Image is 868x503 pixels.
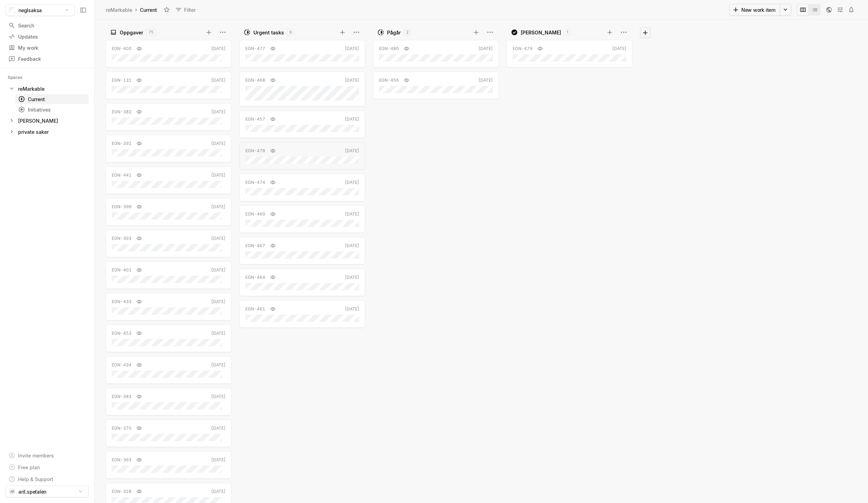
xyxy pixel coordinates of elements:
div: EGN-370 [112,425,132,431]
div: EGN-474 [245,179,265,186]
div: 9 [287,29,294,36]
a: EGN-479[DATE] [507,40,632,67]
div: EGN-477[DATE] [239,38,365,70]
div: EGN-398 [112,204,132,210]
a: EGN-453[DATE] [106,325,231,352]
a: EGN-469[DATE] [239,205,365,233]
a: Invite members [6,450,89,461]
div: grid [239,38,368,503]
div: Spaces [8,74,31,81]
div: EGN-393[DATE] [106,228,231,259]
div: [DATE] [345,274,359,281]
div: EGN-382[DATE] [106,101,231,133]
div: EGN-464 [245,274,265,281]
div: EGN-434 [112,362,132,368]
div: Current [139,5,158,15]
div: 1 [564,29,571,36]
div: EGN-461[DATE] [239,298,365,330]
div: [DATE] [211,109,226,115]
div: [DATE] [612,46,626,52]
a: EGN-392[DATE] [106,135,231,162]
a: EGN-456[DATE] [373,72,499,99]
div: Initiatives [18,106,86,113]
div: Invite members [18,452,54,459]
div: EGN-441[DATE] [106,164,231,196]
div: EGN-457[DATE] [239,108,365,140]
div: EGN-401[DATE] [106,259,231,291]
div: [PERSON_NAME] [521,29,561,36]
div: [DATE] [345,306,359,312]
div: [DATE] [479,46,493,52]
div: EGN-400[DATE] [106,38,231,70]
a: EGN-400[DATE] [106,40,231,67]
div: reMarkable [18,85,45,92]
div: [DATE] [479,77,493,83]
div: EGN-469 [245,211,265,217]
div: EGN-480 [379,46,399,52]
div: EGN-382 [112,109,132,115]
div: EGN-383 [112,394,132,400]
div: EGN-468[DATE] [239,70,365,108]
a: EGN-433[DATE] [106,293,231,321]
a: EGN-393[DATE] [106,230,231,257]
div: [DATE] [345,179,359,186]
a: Current [15,94,89,104]
a: EGN-398[DATE] [106,198,231,226]
a: EGN-401[DATE] [106,261,231,289]
a: EGN-131[DATE] [106,72,231,99]
div: [DATE] [211,267,226,273]
div: private saker [6,127,89,137]
div: EGN-464[DATE] [239,267,365,298]
div: EGN-398[DATE] [106,196,231,228]
div: Current [18,96,86,103]
div: private saker [18,128,49,136]
button: Change to mode board_view [797,4,809,16]
div: EGN-131 [112,77,132,83]
div: EGN-478 [245,148,265,154]
a: reMarkable [6,84,89,94]
div: EGN-461 [245,306,265,312]
div: grid [373,38,502,503]
a: EGN-370[DATE] [106,420,231,447]
div: [DATE] [211,140,226,147]
div: EGN-401 [112,267,132,273]
div: grid [106,38,235,503]
div: grid [507,38,636,503]
div: EGN-456[DATE] [373,70,499,101]
div: [DATE] [345,148,359,154]
div: Free plan [18,464,40,471]
div: EGN-400 [112,46,132,52]
div: EGN-363[DATE] [106,449,231,481]
div: [PERSON_NAME] [18,117,58,124]
div: [DATE] [345,211,359,217]
div: My work [8,44,86,51]
div: EGN-477 [245,46,265,52]
div: EGN-370[DATE] [106,417,231,449]
div: [DATE] [345,116,359,122]
div: EGN-474[DATE] [239,172,365,203]
a: EGN-468[DATE] [239,72,365,106]
div: [DATE] [345,46,359,52]
div: Help & Support [18,476,53,483]
a: Feedback [6,54,89,64]
div: EGN-467 [245,243,265,249]
div: [DATE] [211,425,226,431]
a: EGN-434[DATE] [106,356,231,384]
span: neglsaksa [18,7,42,14]
div: EGN-434[DATE] [106,354,231,386]
div: EGN-479[DATE] [507,38,632,70]
a: EGN-464[DATE] [239,269,365,296]
div: EGN-433 [112,299,132,305]
div: EGN-480[DATE] [373,38,499,70]
div: EGN-469[DATE] [239,203,365,235]
div: EGN-478[DATE] [239,140,365,172]
div: [DATE] [211,330,226,336]
a: My work [6,42,89,53]
div: EGN-456 [379,77,399,83]
div: [DATE] [211,362,226,368]
a: EGN-467[DATE] [239,237,365,265]
a: Initiatives [15,105,89,114]
a: EGN-477[DATE] [239,40,365,67]
div: EGN-433[DATE] [106,291,231,323]
div: EGN-468 [245,77,265,83]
